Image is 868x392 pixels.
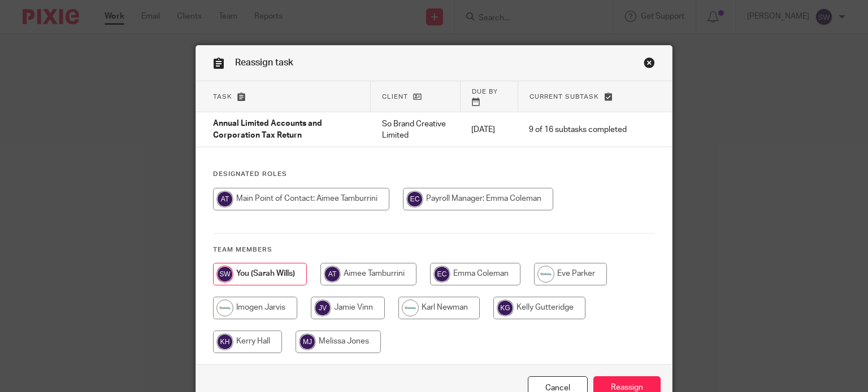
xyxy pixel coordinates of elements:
span: Reassign task [235,58,293,67]
span: Annual Limited Accounts and Corporation Tax Return [213,120,322,140]
h4: Team members [213,245,656,254]
span: Due by [472,89,498,95]
a: Close this dialog window [644,57,655,72]
p: [DATE] [471,124,506,135]
td: 9 of 16 subtasks completed [518,112,638,147]
span: Client [382,94,408,100]
h4: Designated Roles [213,170,656,179]
p: So Brand Creative Limited [382,118,449,142]
span: Current subtask [530,94,599,100]
span: Task [213,94,232,100]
